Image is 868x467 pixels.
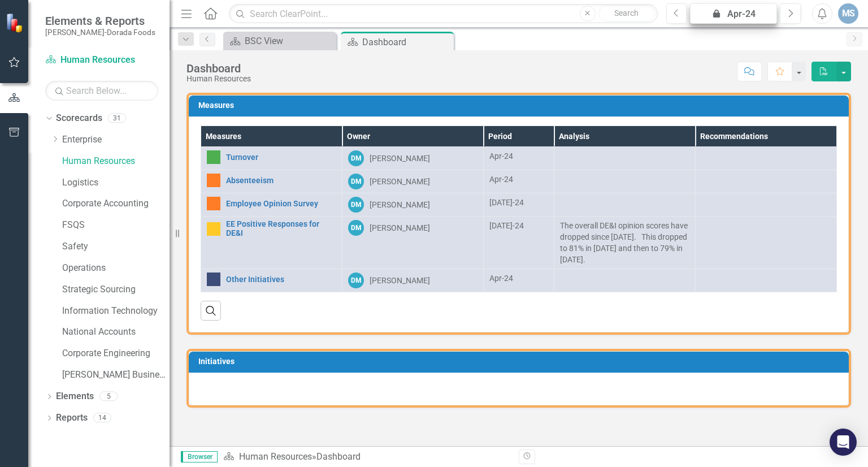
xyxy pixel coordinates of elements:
div: [PERSON_NAME] [370,176,430,187]
a: Information Technology [62,305,170,318]
div: [DATE]-24 [489,220,548,231]
div: Dashboard [316,451,361,462]
div: 31 [108,114,126,123]
h3: Measures [198,101,843,110]
a: Operations [62,262,170,275]
div: [PERSON_NAME] [370,222,430,233]
a: Corporate Engineering [62,347,170,360]
div: Human Resources [186,75,251,83]
a: Employee Opinion Survey [226,200,336,208]
button: MS [838,3,858,24]
a: Human Resources [62,155,170,168]
a: Scorecards [56,112,102,125]
span: Browser [181,451,218,462]
a: Turnover [226,153,336,162]
div: 14 [93,413,111,423]
div: Apr-24 [489,174,548,185]
div: Dashboard [186,62,251,75]
div: DM [348,150,364,166]
a: Enterprise [62,133,170,146]
a: [PERSON_NAME] Business Unit [62,369,170,382]
img: Caution [207,222,220,236]
a: Reports [56,412,88,425]
a: Other Initiatives [226,275,336,284]
a: Strategic Sourcing [62,283,170,296]
button: Search [598,6,655,21]
img: Warning [207,174,220,187]
a: Human Resources [239,451,312,462]
a: BSC View [226,34,333,48]
p: The overall DE&I opinion scores have dropped since [DATE]. This dropped to 81% in [DATE] and then... [560,220,689,265]
input: Search Below... [45,81,158,101]
div: DM [348,174,364,189]
div: 5 [99,392,118,401]
div: BSC View [245,34,333,48]
div: Open Intercom Messenger [830,429,857,456]
img: ClearPoint Strategy [6,13,25,33]
div: [DATE]-24 [489,197,548,208]
div: DM [348,220,364,236]
div: Apr-24 [694,7,773,21]
div: DM [348,273,364,288]
h3: Initiatives [198,357,843,366]
input: Search ClearPoint... [229,4,657,24]
img: Warning [207,197,220,210]
div: Apr-24 [489,150,548,162]
div: [PERSON_NAME] [370,275,430,286]
span: Search [614,8,639,18]
a: FSQS [62,219,170,232]
a: Corporate Accounting [62,197,170,210]
div: » [223,451,510,464]
div: DM [348,197,364,213]
a: Absenteeism [226,176,336,185]
div: Dashboard [362,35,451,49]
div: [PERSON_NAME] [370,199,430,210]
a: Logistics [62,176,170,189]
span: Elements & Reports [45,14,155,28]
small: [PERSON_NAME]-Dorada Foods [45,28,155,37]
img: Above Target [207,150,220,164]
button: Apr-24 [690,3,777,24]
img: No Information [207,273,220,286]
div: [PERSON_NAME] [370,153,430,164]
a: EE Positive Responses for DE&I [226,220,336,237]
div: Apr-24 [489,273,548,284]
a: Safety [62,240,170,253]
a: Elements [56,390,94,403]
a: Human Resources [45,54,158,67]
a: National Accounts [62,326,170,339]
